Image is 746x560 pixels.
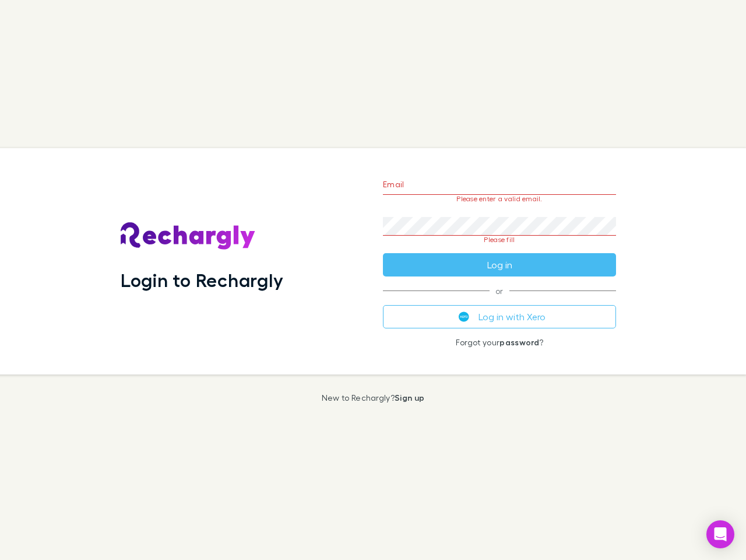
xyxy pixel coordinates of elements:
p: New to Rechargly? [322,393,425,402]
button: Log in [383,253,616,276]
p: Forgot your ? [383,338,616,347]
img: Xero's logo [459,311,469,322]
span: or [383,290,616,291]
a: Sign up [395,393,424,402]
button: Log in with Xero [383,305,616,328]
p: Please fill [383,236,616,244]
p: Please enter a valid email. [383,195,616,203]
h1: Login to Rechargly [121,269,283,291]
img: Rechargly's Logo [121,222,256,250]
div: Open Intercom Messenger [706,520,734,548]
a: password [499,337,539,347]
